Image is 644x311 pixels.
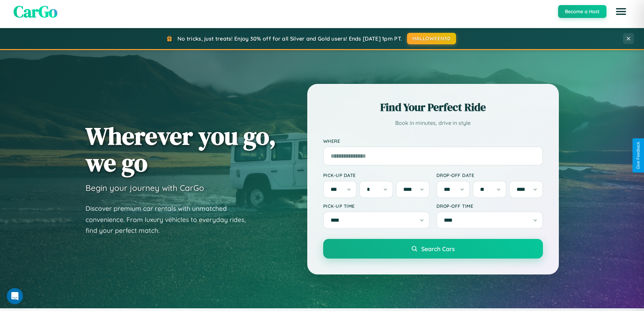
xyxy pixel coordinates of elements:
[612,2,630,21] button: Open menu
[323,118,543,128] p: Book in minutes, drive in style
[86,203,255,236] p: Discover premium car rentals with unmatched convenience. From luxury vehicles to everyday rides, ...
[86,123,276,176] h1: Wherever you go, we go
[407,33,456,44] button: HALLOWEEN30
[323,239,543,259] button: Search Cars
[636,142,641,169] div: Give Feedback
[86,183,204,193] h3: Begin your journey with CarGo
[323,172,430,178] label: Pick-up Date
[558,5,606,18] button: Become a Host
[14,0,57,23] span: CarGo
[323,138,543,144] label: Where
[436,172,543,178] label: Drop-off Date
[323,203,430,209] label: Pick-up Time
[436,203,543,209] label: Drop-off Time
[7,288,23,304] iframe: Intercom live chat
[421,245,455,252] span: Search Cars
[177,35,402,42] span: No tricks, just treats! Enjoy 30% off for all Silver and Gold users! Ends [DATE] 1pm PT.
[323,100,543,115] h2: Find Your Perfect Ride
